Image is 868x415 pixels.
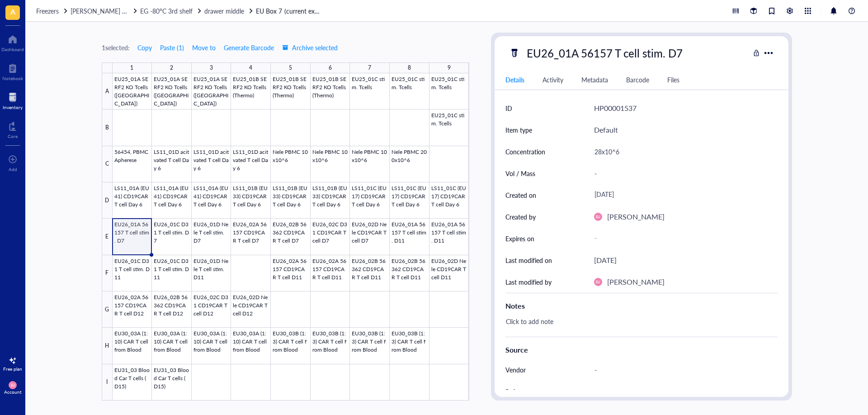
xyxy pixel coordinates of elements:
div: Notebook [2,76,23,81]
a: Inventory [3,90,23,110]
div: F [102,255,113,291]
span: EU [595,215,600,219]
div: [DATE] [590,187,774,203]
div: Details [505,75,524,85]
span: Generate Barcode [224,44,274,51]
div: Dashboard [1,47,24,52]
div: E [102,219,113,255]
div: Click to add note [502,315,774,337]
a: EU Box 7 (current experiments) [256,6,324,16]
div: [DATE] [594,254,617,266]
div: - [590,382,774,401]
span: EU [10,383,14,387]
div: 1 [130,62,133,74]
span: A [10,6,15,17]
div: 6 [329,62,332,74]
div: 4 [249,62,252,74]
div: Expires on [505,234,534,243]
div: [PERSON_NAME] [607,276,665,288]
div: Source [505,344,778,355]
a: [PERSON_NAME] freezer [71,6,138,16]
div: - [590,230,774,247]
div: Reference [505,386,533,396]
span: Copy [137,44,152,51]
div: 28x10^6 [590,142,774,161]
div: H [102,328,113,364]
div: I [102,364,113,401]
div: 8 [408,62,411,74]
div: 2 [170,62,173,74]
span: [PERSON_NAME] freezer [71,6,141,15]
span: Move to [192,44,216,51]
div: Concentration [505,147,545,157]
a: Core [8,119,18,139]
button: Move to [192,40,216,55]
a: Notebook [2,61,23,81]
div: 1 selected: [102,43,130,52]
div: - [590,164,774,183]
div: Notes [505,301,778,311]
div: HP00001537 [594,102,637,114]
div: Barcode [626,75,649,85]
div: Item type [505,125,532,135]
div: A [102,73,113,110]
div: 7 [368,62,371,74]
div: Created by [505,212,536,222]
div: 9 [448,62,451,74]
div: C [102,146,113,182]
div: Last modified on [505,255,552,265]
div: Free plan [3,366,22,372]
div: EU26_01A 56157 T cell stim. D7 [523,43,687,62]
div: Files [667,75,679,85]
div: Core [8,134,18,139]
div: [PERSON_NAME] [607,211,665,223]
div: Activity [542,75,563,85]
div: Vendor [505,365,526,375]
div: 5 [289,62,292,74]
div: Last modified by [505,277,552,287]
button: Generate Barcode [223,40,274,55]
button: Copy [137,40,152,55]
div: B [102,110,113,146]
div: 3 [210,62,213,74]
div: Created on [505,190,536,200]
div: Default [594,124,618,136]
a: Dashboard [1,32,24,52]
button: Paste (1) [160,40,184,55]
div: Vol / Mass [505,168,535,178]
div: D [102,182,113,219]
div: Metadata [581,75,608,85]
span: Archive selected [282,44,338,51]
span: EU [595,280,600,284]
div: ID [505,103,512,113]
div: Account [4,389,22,395]
button: Archive selected [282,40,338,55]
div: G [102,291,113,328]
div: - [590,360,774,379]
span: Freezers [36,6,59,15]
div: Inventory [3,105,23,110]
a: Freezers [36,6,69,16]
span: drawer middle [204,6,244,15]
a: EG -80°C 3rd shelfdrawer middle [140,6,254,16]
div: Add [9,167,17,172]
span: EG -80°C 3rd shelf [140,6,193,15]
